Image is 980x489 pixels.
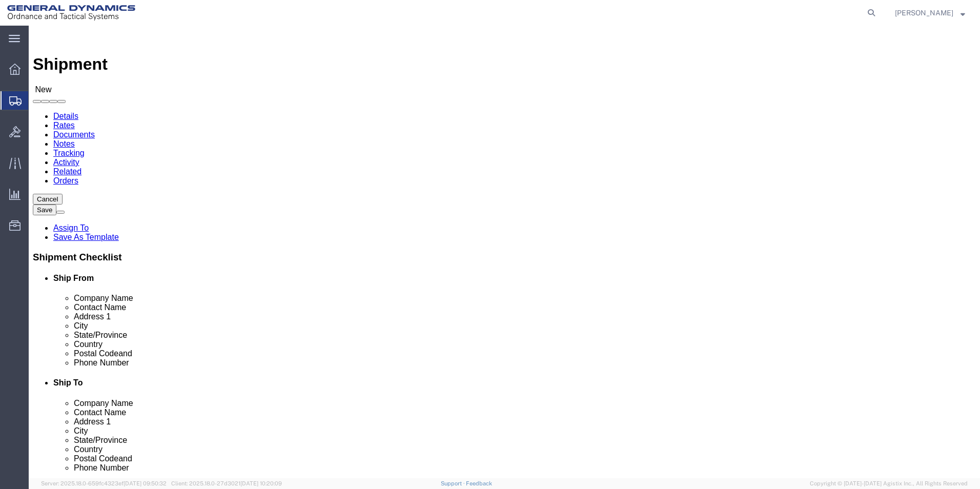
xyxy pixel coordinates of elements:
span: [DATE] 09:50:32 [124,480,167,486]
iframe: FS Legacy Container [29,26,980,478]
span: Server: 2025.18.0-659fc4323ef [41,480,167,486]
a: Support [441,480,466,486]
span: [DATE] 10:20:09 [240,480,282,486]
a: Feedback [466,480,492,486]
span: Kayla Singleton [895,7,953,18]
span: Copyright © [DATE]-[DATE] Agistix Inc., All Rights Reserved [810,479,968,488]
span: Client: 2025.18.0-27d3021 [171,480,282,486]
button: [PERSON_NAME] [894,7,966,19]
img: logo [7,5,135,21]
